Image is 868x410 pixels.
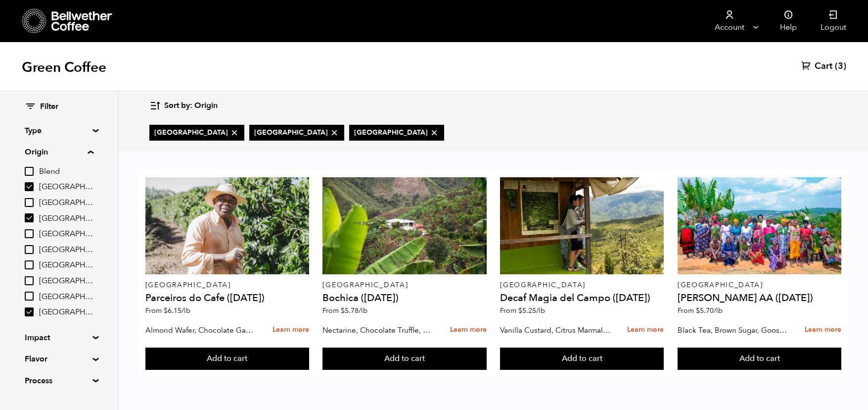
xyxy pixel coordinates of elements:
span: From [678,306,723,315]
span: [GEOGRAPHIC_DATA] [39,245,93,256]
span: [GEOGRAPHIC_DATA] [39,292,93,303]
span: [GEOGRAPHIC_DATA] [154,128,239,138]
h1: Green Coffee [22,58,106,76]
button: Sort by: Origin [149,94,218,117]
input: [GEOGRAPHIC_DATA] [25,245,34,254]
input: [GEOGRAPHIC_DATA] [25,229,34,238]
p: Vanilla Custard, Citrus Marmalade, Caramel [500,323,611,338]
p: Black Tea, Brown Sugar, Gooseberry [678,323,789,338]
p: Nectarine, Chocolate Truffle, Brown Sugar [322,323,434,338]
bdi: 5.25 [518,306,545,315]
span: [GEOGRAPHIC_DATA] [39,307,93,318]
span: /lb [714,306,723,315]
summary: Origin [25,146,93,158]
span: /lb [359,306,367,315]
span: [GEOGRAPHIC_DATA] [39,229,93,240]
span: [GEOGRAPHIC_DATA] [39,213,93,224]
a: Learn more [273,319,309,341]
span: [GEOGRAPHIC_DATA] [39,260,93,271]
span: [GEOGRAPHIC_DATA] [39,198,93,208]
input: [GEOGRAPHIC_DATA] [25,260,34,269]
input: [GEOGRAPHIC_DATA] [25,307,34,316]
input: [GEOGRAPHIC_DATA] [25,198,34,207]
a: Learn more [627,319,664,341]
summary: Impact [25,332,93,344]
input: [GEOGRAPHIC_DATA] [25,213,34,222]
span: Filter [40,102,58,112]
summary: Flavor [25,353,93,365]
span: [GEOGRAPHIC_DATA] [254,128,339,138]
span: [GEOGRAPHIC_DATA] [39,276,93,287]
span: Cart [815,60,832,72]
a: Learn more [805,319,841,341]
p: [GEOGRAPHIC_DATA] [145,282,309,289]
button: Add to cart [678,348,841,370]
input: [GEOGRAPHIC_DATA] [25,292,34,301]
button: Add to cart [145,348,309,370]
summary: Type [25,125,93,137]
span: From [500,306,545,315]
span: $ [341,306,345,315]
bdi: 6.15 [164,306,190,315]
span: $ [164,306,168,315]
span: $ [696,306,700,315]
p: [GEOGRAPHIC_DATA] [322,282,486,289]
span: From [322,306,367,315]
button: Add to cart [322,348,486,370]
span: Sort by: Origin [164,101,218,111]
h4: Decaf Magia del Campo ([DATE]) [500,293,664,303]
span: /lb [536,306,545,315]
a: Cart (3) [801,60,846,72]
span: $ [518,306,522,315]
bdi: 5.70 [696,306,723,315]
h4: Bochica ([DATE]) [322,293,486,303]
span: Blend [39,166,93,177]
h4: Parceiros do Cafe ([DATE]) [145,293,309,303]
span: From [145,306,190,315]
h4: [PERSON_NAME] AA ([DATE]) [678,293,841,303]
p: [GEOGRAPHIC_DATA] [678,282,841,289]
p: [GEOGRAPHIC_DATA] [500,282,664,289]
input: [GEOGRAPHIC_DATA] [25,182,34,191]
bdi: 5.78 [341,306,367,315]
input: Blend [25,167,34,176]
button: Add to cart [500,348,664,370]
span: /lb [182,306,190,315]
a: Learn more [450,319,487,341]
span: [GEOGRAPHIC_DATA] [354,128,439,138]
summary: Process [25,375,93,387]
input: [GEOGRAPHIC_DATA] [25,276,34,285]
p: Almond Wafer, Chocolate Ganache, Bing Cherry [145,323,257,338]
span: (3) [835,60,846,72]
span: [GEOGRAPHIC_DATA] [39,182,93,193]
